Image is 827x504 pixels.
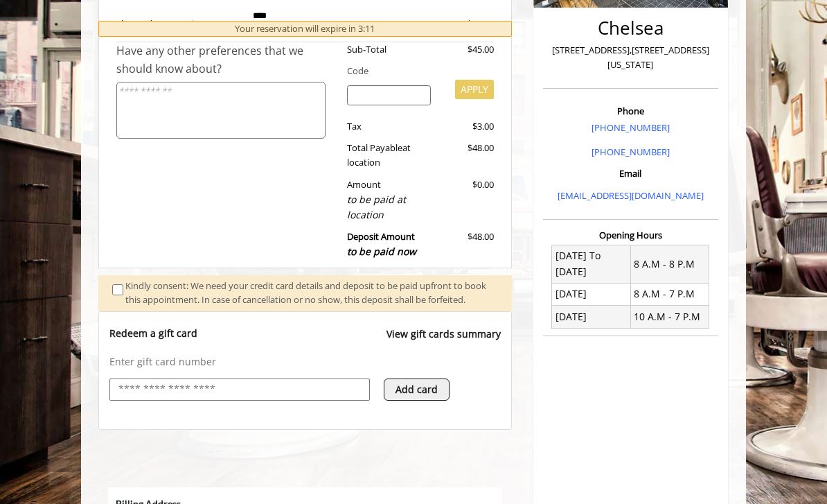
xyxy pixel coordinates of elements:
div: $0.00 [441,177,494,223]
td: 8 A.M - 7 P.M [630,283,709,305]
h3: Opening Hours [543,230,718,240]
label: City [8,134,26,146]
div: Your reservation will expire in 3:11 [98,21,512,37]
div: Kindly consent: We need your credit card details and deposit to be paid upfront to book this appo... [125,279,498,308]
td: 8 A.M - 8 P.M [630,245,709,283]
p: Redeem a gift card [109,327,197,340]
td: 10 A.M - 7 P.M [630,306,709,328]
div: Tax [337,119,441,134]
b: Billing Address [8,10,73,22]
label: Country [8,233,48,245]
b: Deposit Amount [347,230,416,258]
label: Address Line 2 [8,85,71,97]
div: $48.00 [441,141,494,170]
div: Code [337,64,494,78]
td: [DATE] [552,283,630,305]
td: [DATE] [552,306,630,328]
div: $45.00 [441,42,494,57]
label: Zip Code [8,184,51,195]
h3: Email [546,168,715,178]
span: to be paid now [347,245,416,258]
button: APPLY [455,80,494,99]
div: Amount [337,177,441,223]
p: Enter gift card number [109,355,501,369]
a: [PHONE_NUMBER] [592,146,670,158]
a: View gift cards summary [386,327,501,355]
label: Address Line 1 [8,36,71,48]
div: Have any other preferences that we should know about? [116,42,337,78]
td: [DATE] To [DATE] [552,245,630,283]
button: Add card [384,379,450,401]
div: $45.00 [431,17,493,31]
div: $3.00 [441,119,494,134]
div: Total Payable [337,141,441,170]
h2: Chelsea [546,18,715,38]
a: [EMAIL_ADDRESS][DOMAIN_NAME] [558,189,704,202]
button: Submit [344,282,386,304]
div: $48.00 [441,229,494,259]
td: The Made Man Haircut [116,2,242,42]
p: [STREET_ADDRESS],[STREET_ADDRESS][US_STATE] [546,43,715,72]
a: [PHONE_NUMBER] [592,121,670,134]
div: to be paid at location [347,192,431,223]
div: Sub-Total [337,42,441,57]
h3: Phone [546,106,715,116]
